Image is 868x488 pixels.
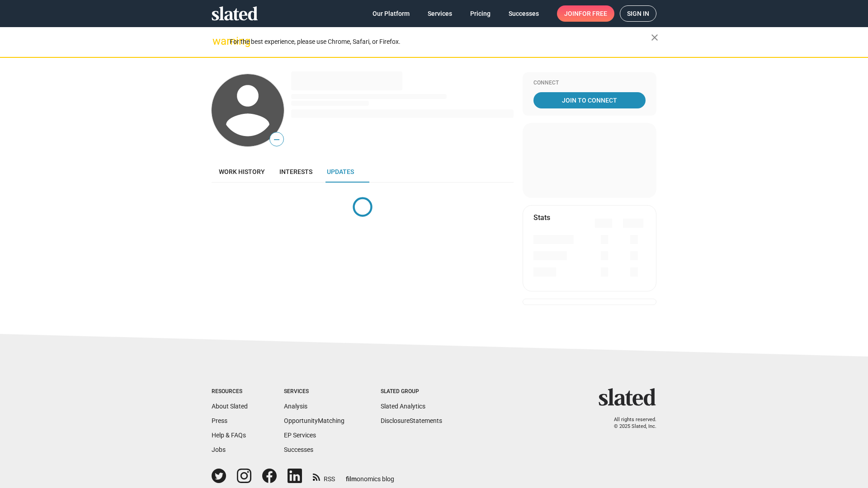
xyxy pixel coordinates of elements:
a: filmonomics blog [346,468,394,483]
span: Services [428,5,452,22]
a: Press [212,417,227,424]
mat-icon: warning [212,36,223,47]
span: Updates [327,168,354,175]
a: Updates [320,161,361,183]
div: Resources [212,388,248,395]
a: Jobs [212,446,226,453]
a: Joinfor free [557,5,614,22]
a: Services [420,5,459,22]
span: Our Platform [373,5,410,22]
span: — [270,134,283,145]
a: Slated Analytics [381,403,425,410]
a: Successes [284,446,313,453]
span: Join To Connect [535,92,644,108]
a: Interests [272,161,320,183]
a: Join To Connect [533,92,646,108]
div: Slated Group [381,388,442,395]
a: Pricing [463,5,498,22]
span: Successes [509,5,539,22]
div: Connect [533,80,646,87]
a: About Slated [212,403,248,410]
span: Work history [219,168,265,175]
mat-icon: close [649,32,660,43]
a: DisclosureStatements [381,417,442,424]
a: Analysis [284,403,307,410]
a: Work history [212,161,272,183]
a: Help & FAQs [212,432,246,439]
span: Join [564,5,607,22]
mat-card-title: Stats [533,213,550,222]
a: Sign in [620,5,656,22]
a: Our Platform [365,5,417,22]
span: Pricing [470,5,491,22]
div: Services [284,388,344,395]
span: Interests [279,168,312,175]
span: film [346,475,357,483]
div: For the best experience, please use Chrome, Safari, or Firefox. [230,36,651,48]
p: All rights reserved. © 2025 Slated, Inc. [604,417,656,430]
span: Sign in [627,6,649,21]
a: EP Services [284,432,316,439]
a: OpportunityMatching [284,417,344,424]
a: Successes [501,5,546,22]
span: for free [579,5,607,22]
a: RSS [313,469,335,483]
